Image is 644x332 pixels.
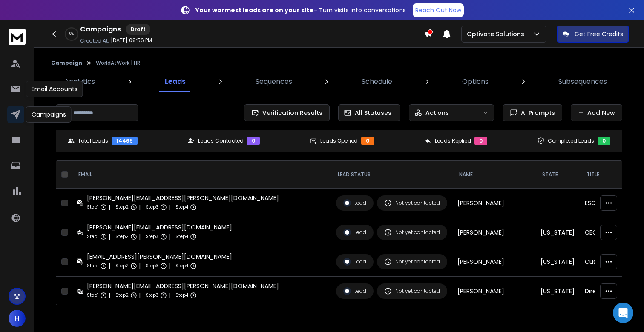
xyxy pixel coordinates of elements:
button: Add New [571,104,622,121]
td: [PERSON_NAME] [452,277,535,306]
td: [PERSON_NAME] [452,247,535,277]
a: Options [457,72,494,92]
p: Analytics [64,77,95,87]
td: [US_STATE] [535,277,580,306]
p: | [109,232,110,241]
p: Subsequences [558,77,607,87]
th: EMAIL [72,161,331,189]
a: Analytics [59,72,100,92]
button: H [9,310,26,327]
p: | [139,232,141,241]
p: Leads Opened [320,137,358,144]
div: [PERSON_NAME][EMAIL_ADDRESS][PERSON_NAME][DOMAIN_NAME] [87,282,279,290]
div: Lead [343,199,366,207]
p: Leads Contacted [198,137,244,144]
div: [PERSON_NAME][EMAIL_ADDRESS][PERSON_NAME][DOMAIN_NAME] [87,194,279,202]
button: Verification Results [244,104,330,121]
div: 0 [474,137,487,145]
p: Actions [425,109,449,117]
td: [PERSON_NAME] [452,218,535,247]
img: logo [9,29,26,45]
td: [US_STATE] [535,247,580,277]
p: Step 4 [175,262,188,270]
td: [US_STATE] [535,218,580,247]
button: Get Free Credits [557,26,629,43]
a: Leads [160,72,191,92]
p: Step 2 [115,203,129,212]
div: [EMAIL_ADDRESS][PERSON_NAME][DOMAIN_NAME] [87,252,232,261]
th: State [535,161,580,189]
p: Step 2 [115,262,129,270]
a: Schedule [356,72,397,92]
a: Subsequences [553,72,612,92]
div: Not yet contacted [384,287,440,295]
td: [PERSON_NAME] [452,189,535,218]
p: | [169,232,170,241]
div: Email Accounts [26,81,83,97]
p: [DATE] 08:56 PM [111,37,152,44]
p: Options [462,77,489,87]
div: Not yet contacted [384,199,440,207]
p: Created At: [80,37,109,44]
div: 0 [361,137,374,145]
div: 0 [598,137,610,145]
td: - [535,189,580,218]
span: Verification Results [259,109,322,117]
p: Optivate Solutions [467,30,528,38]
div: [PERSON_NAME][EMAIL_ADDRESS][DOMAIN_NAME] [87,223,232,232]
span: AI Prompts [517,109,555,117]
div: 14465 [112,137,138,145]
p: – Turn visits into conversations [195,6,406,14]
p: Step 1 [87,232,98,241]
div: Campaigns [26,106,72,123]
th: LEAD STATUS [331,161,452,189]
p: WorldAtWork | HR [96,60,140,66]
p: | [169,262,170,270]
p: | [109,262,110,270]
div: Draft [126,24,150,35]
p: | [139,291,141,300]
p: Leads [165,77,186,87]
p: 0 % [69,31,74,37]
p: Step 3 [146,232,158,241]
p: Step 1 [87,203,98,212]
div: Open Intercom Messenger [613,303,633,323]
p: | [109,291,110,300]
p: Sequences [256,77,292,87]
p: Step 1 [87,262,98,270]
p: Step 4 [175,232,188,241]
p: | [169,291,170,300]
p: Schedule [362,77,392,87]
p: Get Free Credits [575,30,623,38]
p: Step 2 [115,232,129,241]
div: Lead [343,258,366,266]
p: | [169,203,170,212]
p: | [109,203,110,212]
p: Step 3 [146,291,158,300]
strong: Your warmest leads are on your site [195,6,313,14]
div: Not yet contacted [384,258,440,266]
a: Sequences [250,72,297,92]
p: Step 3 [146,203,158,212]
p: Reach Out Now [415,6,461,14]
p: Step 3 [146,262,158,270]
th: NAME [452,161,535,189]
p: Completed Leads [548,137,594,144]
div: 0 [247,137,260,145]
p: Step 2 [115,291,129,300]
p: Step 1 [87,291,98,300]
div: Lead [343,229,366,236]
p: Step 4 [175,203,188,212]
button: AI Prompts [503,104,562,121]
a: Reach Out Now [413,3,464,17]
p: | [139,203,141,212]
div: Not yet contacted [384,229,440,236]
p: Step 4 [175,291,188,300]
button: Campaign [51,60,82,66]
p: Total Leads [78,137,108,144]
p: | [139,262,141,270]
p: Leads Replied [435,137,471,144]
div: Lead [343,287,366,295]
